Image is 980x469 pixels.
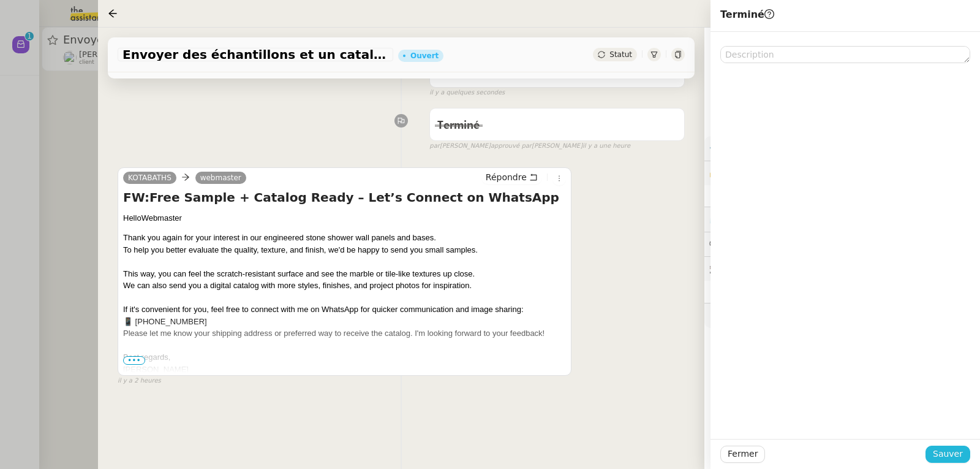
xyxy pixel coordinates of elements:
[123,48,388,61] span: Envoyer des échantillons et un catalogue
[704,207,980,231] div: ⏲️Tâches 0:00
[704,232,980,256] div: 💬Commentaires
[141,213,182,223] span: Webmaster
[123,189,566,206] h4: FW:Free Sample + Catalog Ready – Let’s Connect on WhatsApp
[410,52,439,59] div: Ouvert
[720,446,765,463] button: Fermer
[709,166,789,180] span: 🔐
[720,9,774,20] span: Terminé
[709,214,794,224] span: ⏲️
[582,141,630,151] span: il y a une heure
[704,161,980,185] div: 🔐Données client
[486,171,527,183] span: Répondre
[123,233,436,242] a: Thank you again for your interest in our engineered stone shower wall panels and bases.
[123,305,524,314] a: If it's convenient for you, feel free to connect with me on WhatsApp for quicker communication an...
[123,212,566,224] p: Hello
[429,141,630,151] small: [PERSON_NAME] [PERSON_NAME]
[123,281,472,290] a: We can also send you a digital catalog with more styles, finishes, and project photos for inspira...
[704,136,980,160] div: ⚙️Procédures
[123,317,207,326] a: 📱 [PHONE_NUMBER]
[728,447,758,461] span: Fermer
[123,365,189,374] a: [PERSON_NAME]
[123,172,176,183] a: KOTABATHS
[123,245,478,254] a: To help you better evaluate the quality, texture, and finish, we'd be happy to send you small sam...
[437,120,480,131] span: Terminé
[123,329,545,338] a: Please let me know your shipping address or preferred way to receive the catalog. I'm looking for...
[123,269,475,278] a: This way, you can feel the scratch-resistant surface and see the marble or tile-like textures up ...
[709,310,747,320] span: 🧴
[491,141,532,151] span: approuvé par
[429,141,440,151] span: par
[123,353,170,362] a: Best regards,
[429,88,505,98] span: il y a quelques secondes
[709,239,788,249] span: 💬
[123,356,145,365] span: •••
[437,67,473,78] span: Ouvert
[704,257,980,281] div: 🕵️Autres demandes en cours 1
[481,170,542,184] button: Répondre
[933,447,963,461] span: Sauver
[709,141,773,155] span: ⚙️
[195,172,246,183] a: webmaster
[704,303,980,327] div: 🧴Autres
[925,446,970,463] button: Sauver
[709,264,862,273] span: 🕵️
[118,376,161,386] span: il y a 2 heures
[609,50,632,59] span: Statut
